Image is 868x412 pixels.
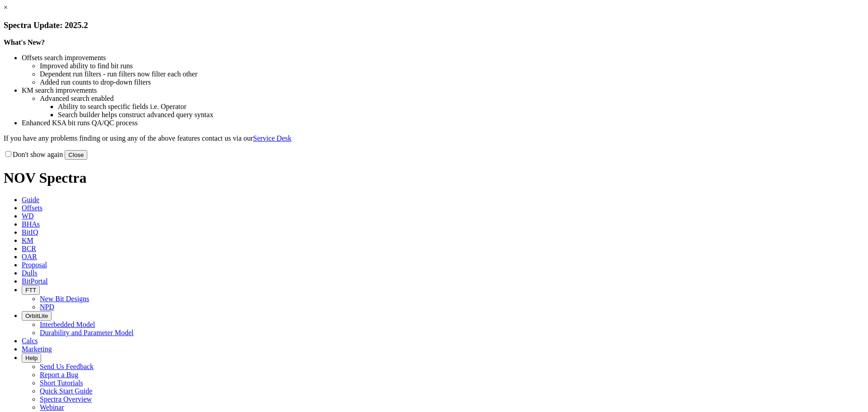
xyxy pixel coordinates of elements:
[40,329,134,336] a: Durability and Parameter Model
[4,4,8,11] a: ×
[40,78,864,86] li: Added run counts to drop-down filters
[40,295,89,303] a: New Bit Designs
[40,403,64,411] a: Webinar
[40,387,92,395] a: Quick Start Guide
[40,321,95,328] a: Interbedded Model
[22,196,39,204] span: Guide
[22,54,864,62] li: Offsets search improvements
[40,379,83,387] a: Short Tutorials
[40,371,78,379] a: Report a Bug
[4,151,63,158] label: Don't show again
[40,363,94,370] a: Send Us Feedback
[22,277,48,285] span: BitPortal
[58,111,864,119] li: Search builder helps construct advanced query syntax
[22,345,52,353] span: Marketing
[58,103,864,111] li: Ability to search specific fields i.e. Operator
[22,212,34,220] span: WD
[22,220,40,228] span: BHAs
[22,253,37,260] span: OAR
[22,86,864,95] li: KM search improvements
[4,170,864,186] h1: NOV Spectra
[22,245,36,252] span: BCR
[25,287,36,294] span: FTT
[40,95,864,103] li: Advanced search enabled
[5,151,11,157] input: Don't show again
[22,337,38,345] span: Calcs
[4,20,864,30] h3: Spectra Update: 2025.2
[22,204,42,212] span: Offsets
[4,134,864,142] p: If you have any problems finding or using any of the above features contact us via our
[22,228,38,236] span: BitIQ
[4,38,45,46] strong: What's New?
[40,62,864,70] li: Improved ability to find bit runs
[25,355,38,361] span: Help
[65,150,87,160] button: Close
[40,395,92,403] a: Spectra Overview
[25,313,48,319] span: OrbitLite
[22,237,33,244] span: KM
[40,70,864,78] li: Dependent run filters - run filters now filter each other
[40,303,54,311] a: NPD
[253,134,292,142] a: Service Desk
[22,119,864,127] li: Enhanced KSA bit runs QA/QC process
[22,269,38,277] span: Dulls
[22,261,47,269] span: Proposal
